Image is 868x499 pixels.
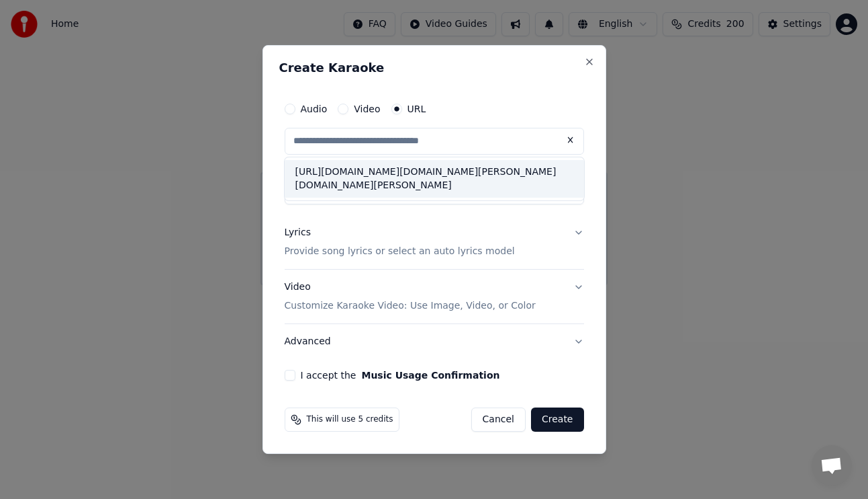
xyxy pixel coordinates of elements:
[285,270,584,323] button: VideoCustomize Karaoke Video: Use Image, Video, or Color
[285,160,584,198] div: [URL][DOMAIN_NAME][DOMAIN_NAME][PERSON_NAME][DOMAIN_NAME][PERSON_NAME]
[285,280,536,313] div: Video
[407,104,426,114] label: URL
[285,215,584,269] button: LyricsProvide song lyrics or select an auto lyrics model
[285,299,536,313] p: Customize Karaoke Video: Use Image, Video, or Color
[301,104,328,114] label: Audio
[285,324,584,359] button: Advanced
[361,371,499,380] button: I accept the
[285,226,311,239] div: Lyrics
[354,104,380,114] label: Video
[531,408,584,432] button: Create
[471,408,526,432] button: Cancel
[301,371,500,380] label: I accept the
[307,414,393,425] span: This will use 5 credits
[279,62,589,74] h2: Create Karaoke
[285,245,515,258] p: Provide song lyrics or select an auto lyrics model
